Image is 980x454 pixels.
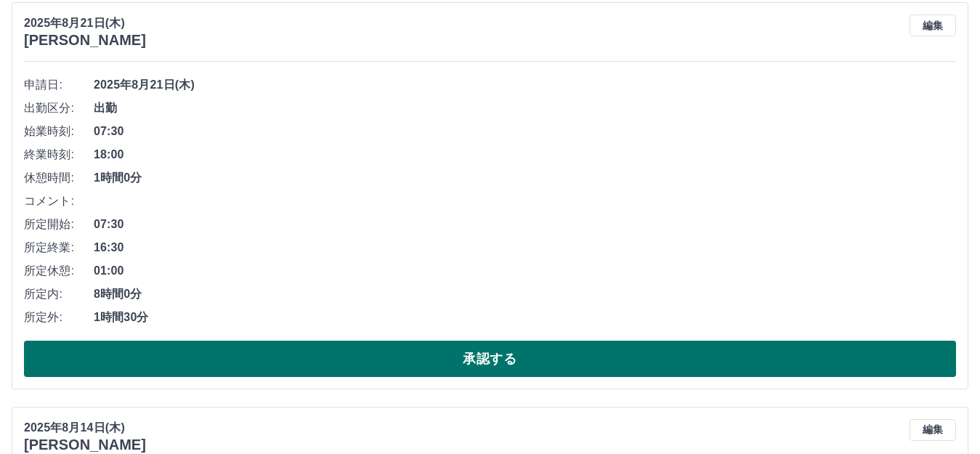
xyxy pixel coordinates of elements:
[94,309,956,326] span: 1時間30分
[24,100,94,117] span: 出勤区分:
[94,216,956,233] span: 07:30
[24,169,94,187] span: 休憩時間:
[24,32,146,49] h3: [PERSON_NAME]
[910,419,956,441] button: 編集
[94,262,956,280] span: 01:00
[94,146,956,163] span: 18:00
[910,15,956,36] button: 編集
[94,239,956,256] span: 16:30
[24,239,94,256] span: 所定終業:
[24,123,94,140] span: 始業時刻:
[24,15,146,32] p: 2025年8月21日(木)
[94,169,956,187] span: 1時間0分
[24,309,94,326] span: 所定外:
[94,285,956,303] span: 8時間0分
[94,76,956,94] span: 2025年8月21日(木)
[94,123,956,140] span: 07:30
[24,341,956,377] button: 承認する
[24,216,94,233] span: 所定開始:
[24,192,94,210] span: コメント:
[24,419,146,437] p: 2025年8月14日(木)
[94,100,956,117] span: 出勤
[24,437,146,453] h3: [PERSON_NAME]
[24,285,94,303] span: 所定内:
[24,76,94,94] span: 申請日:
[24,262,94,280] span: 所定休憩:
[24,146,94,163] span: 終業時刻:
